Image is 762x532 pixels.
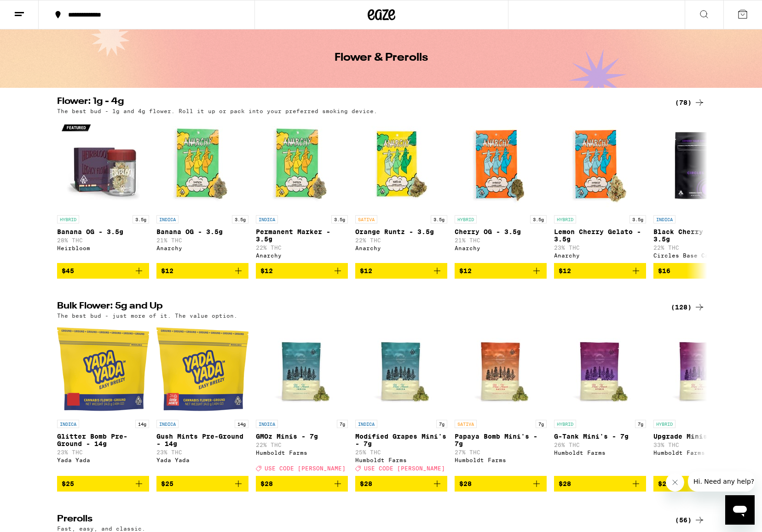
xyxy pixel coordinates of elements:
[725,495,755,525] iframe: Button to launch messaging window
[256,215,278,223] p: INDICA
[335,52,428,63] h1: Flower & Prerolls
[135,420,149,428] p: 14g
[57,515,660,526] h2: Prerolls
[156,323,248,476] a: Open page for Gush Mints Pre-Ground - 14g from Yada Yada
[57,323,149,476] a: Open page for Glitter Bomb Pre-Ground - 14g from Yada Yada
[256,323,348,476] a: Open page for GMOz Minis - 7g from Humboldt Farms
[256,119,348,263] a: Open page for Permanent Marker - 3.5g from Anarchy
[364,465,445,471] span: USE CODE [PERSON_NAME]
[133,215,149,223] p: 3.5g
[653,119,745,263] a: Open page for Black Cherry Gelato - 3.5g from Circles Base Camp
[156,245,248,251] div: Anarchy
[455,420,477,428] p: SATIVA
[675,515,705,526] div: (56)
[635,420,646,428] p: 7g
[360,267,372,275] span: $12
[459,480,472,487] span: $28
[455,119,547,211] img: Anarchy - Cherry OG - 3.5g
[156,215,179,223] p: INDICA
[355,119,447,211] img: Anarchy - Orange Runtz - 3.5g
[57,313,237,319] p: The best bud - just more of it. The value option.
[455,228,547,235] p: Cherry OG - 3.5g
[554,119,646,263] a: Open page for Lemon Cherry Gelato - 3.5g from Anarchy
[156,457,248,463] div: Yada Yada
[455,433,547,447] p: Papaya Bomb Mini's - 7g
[57,245,149,251] div: Heirbloom
[57,215,79,223] p: HYBRID
[256,245,348,251] p: 22% THC
[57,263,149,279] button: Add to bag
[57,228,149,235] p: Banana OG - 3.5g
[554,450,646,456] div: Humboldt Farms
[455,245,547,251] div: Anarchy
[156,433,248,447] p: Gush Mints Pre-Ground - 14g
[653,420,675,428] p: HYBRID
[57,449,149,455] p: 23% THC
[658,480,670,487] span: $28
[554,476,646,492] button: Add to bag
[554,420,576,428] p: HYBRID
[653,323,745,415] img: Humboldt Farms - Upgrade Minis - 7g
[554,263,646,279] button: Add to bag
[161,267,173,275] span: $12
[653,228,745,243] p: Black Cherry Gelato - 3.5g
[156,476,248,492] button: Add to bag
[57,119,149,263] a: Open page for Banana OG - 3.5g from Heirbloom
[57,420,79,428] p: INDICA
[653,323,745,476] a: Open page for Upgrade Minis - 7g from Humboldt Farms
[455,457,547,463] div: Humboldt Farms
[355,457,447,463] div: Humboldt Farms
[57,237,149,243] p: 28% THC
[57,526,145,532] p: Fast, easy, and classic.
[653,245,745,251] p: 22% THC
[331,215,348,223] p: 3.5g
[256,228,348,243] p: Permanent Marker - 3.5g
[653,433,745,440] p: Upgrade Minis - 7g
[256,263,348,279] button: Add to bag
[675,97,705,108] a: (78)
[156,449,248,455] p: 23% THC
[355,237,447,243] p: 22% THC
[57,97,660,108] h2: Flower: 1g - 4g
[256,450,348,456] div: Humboldt Farms
[265,465,346,471] span: USE CODE [PERSON_NAME]
[554,442,646,448] p: 26% THC
[256,442,348,448] p: 22% THC
[355,449,447,455] p: 25% THC
[57,323,149,415] img: Yada Yada - Glitter Bomb Pre-Ground - 14g
[355,245,447,251] div: Anarchy
[666,473,684,492] iframe: Close message
[256,323,348,415] img: Humboldt Farms - GMOz Minis - 7g
[232,215,248,223] p: 3.5g
[653,450,745,456] div: Humboldt Farms
[653,252,745,258] div: Circles Base Camp
[455,119,547,263] a: Open page for Cherry OG - 3.5g from Anarchy
[671,302,705,313] div: (128)
[57,457,149,463] div: Yada Yada
[235,420,248,428] p: 14g
[355,420,377,428] p: INDICA
[337,420,348,428] p: 7g
[156,119,248,211] img: Anarchy - Banana OG - 3.5g
[554,215,576,223] p: HYBRID
[455,323,547,476] a: Open page for Papaya Bomb Mini's - 7g from Humboldt Farms
[653,215,675,223] p: INDICA
[688,471,755,492] iframe: Message from company
[355,476,447,492] button: Add to bag
[355,433,447,447] p: Modified Grapes Mini's - 7g
[57,433,149,447] p: Glitter Bomb Pre-Ground - 14g
[536,420,547,428] p: 7g
[62,267,74,275] span: $45
[256,476,348,492] button: Add to bag
[653,119,745,211] img: Circles Base Camp - Black Cherry Gelato - 3.5g
[57,302,660,313] h2: Bulk Flower: 5g and Up
[57,119,149,211] img: Heirbloom - Banana OG - 3.5g
[455,237,547,243] p: 21% THC
[431,215,447,223] p: 3.5g
[530,215,547,223] p: 3.5g
[554,228,646,243] p: Lemon Cherry Gelato - 3.5g
[355,119,447,263] a: Open page for Orange Runtz - 3.5g from Anarchy
[260,480,273,487] span: $28
[653,476,745,492] button: Add to bag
